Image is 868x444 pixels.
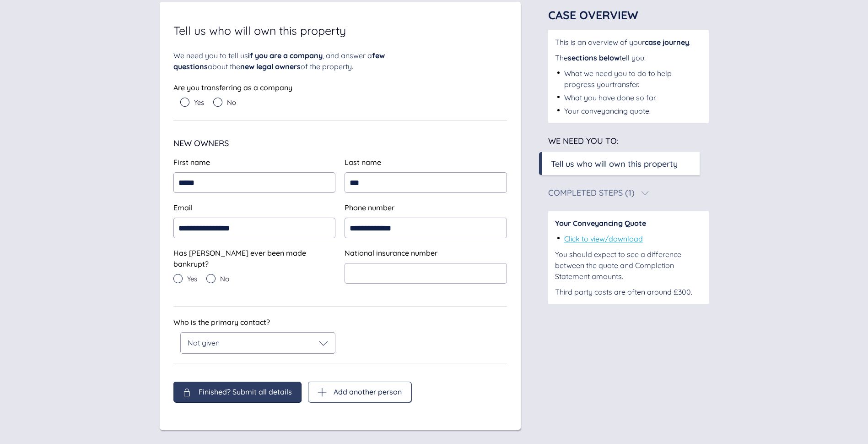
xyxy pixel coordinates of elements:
span: if you are a company [248,51,323,60]
span: Phone number [345,203,394,212]
div: Third party costs are often around £300. [555,286,702,297]
span: Not given [188,338,220,347]
span: First name [173,158,210,167]
span: case journey [645,38,689,47]
span: Are you transferring as a company [173,83,292,92]
span: No [227,99,236,106]
a: Click to view/download [564,234,643,243]
span: sections below [568,53,620,62]
span: Case Overview [548,8,638,22]
span: We need you to: [548,136,619,146]
span: Yes [187,275,197,282]
span: Finished? Submit all details [199,388,292,396]
div: Completed Steps (1) [548,189,635,197]
span: National insurance number [345,248,437,258]
span: Has [PERSON_NAME] ever been made bankrupt? [173,248,306,269]
span: Add another person [334,388,402,396]
div: You should expect to see a difference between the quote and Completion Statement amounts. [555,249,702,282]
div: Your conveyancing quote. [564,105,651,116]
span: new legal owners [240,62,301,71]
span: New Owners [173,138,229,148]
span: Who is the primary contact? [173,318,270,327]
span: Email [173,203,193,212]
span: Yes [194,99,204,106]
div: The tell you: [555,52,702,63]
div: What you have done so far. [564,92,657,103]
div: We need you to tell us , and answer a about the of the property. [173,50,425,72]
span: Tell us who will own this property [173,25,346,36]
div: This is an overview of your . [555,37,702,48]
span: Last name [345,158,381,167]
span: Your Conveyancing Quote [555,219,646,228]
div: Tell us who will own this property [551,158,678,170]
span: No [220,275,229,282]
div: What we need you to do to help progress your transfer . [564,68,702,90]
